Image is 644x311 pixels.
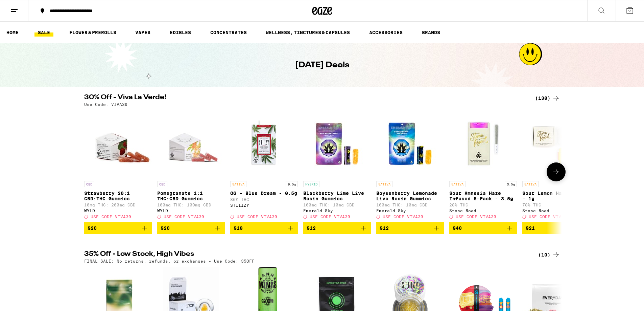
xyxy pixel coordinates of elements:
button: Add to bag [157,222,225,234]
h1: [DATE] Deals [295,60,349,71]
div: Stone Road [449,208,517,213]
p: 86% THC [230,197,298,202]
p: 28% THC [449,203,517,207]
a: VAPES [132,28,154,37]
a: Open page for Sour Lemon Haze Sugar - 1g from Stone Road [522,110,590,222]
div: Emerald Sky [303,208,371,213]
a: Open page for Strawberry 20:1 CBD:THC Gummies from WYLD [84,110,152,222]
span: USE CODE VIVA30 [456,215,496,219]
div: STIIIZY [230,203,298,207]
p: 100mg THC: 10mg CBD [376,203,444,207]
p: Pomegranate 1:1 THC:CBD Gummies [157,191,225,201]
a: Open page for Boysenberry Lemonade Live Resin Gummies from Emerald Sky [376,110,444,222]
div: Stone Road [522,208,590,213]
img: Stone Road - Sour Lemon Haze Sugar - 1g [522,110,590,178]
p: Boysenberry Lemonade Live Resin Gummies [376,191,444,201]
button: Add to bag [303,222,371,234]
a: SALE [34,28,53,37]
a: Open page for Pomegranate 1:1 THC:CBD Gummies from WYLD [157,110,225,222]
p: OG - Blue Dream - 0.5g [230,191,298,196]
p: Blackberry Lime Live Resin Gummies [303,191,371,201]
p: 100mg THC: 10mg CBD [303,203,371,207]
a: EDIBLES [166,28,194,37]
p: 100mg THC: 100mg CBD [157,203,225,207]
a: WELLNESS, TINCTURES & CAPSULES [262,28,353,37]
a: (138) [535,94,560,102]
div: Emerald Sky [376,208,444,213]
span: USE CODE VIVA30 [310,215,350,219]
p: Sour Amnesia Haze Infused 5-Pack - 3.5g [449,191,517,201]
span: USE CODE VIVA30 [383,215,423,219]
a: ACCESSORIES [366,28,406,37]
span: $40 [453,225,462,231]
img: Emerald Sky - Boysenberry Lemonade Live Resin Gummies [376,110,444,178]
p: CBD [84,181,94,187]
a: CONCENTRATES [207,28,250,37]
span: $20 [88,225,97,231]
span: $20 [161,225,170,231]
img: WYLD - Strawberry 20:1 CBD:THC Gummies [84,110,152,178]
button: Add to bag [376,222,444,234]
div: WYLD [84,208,152,213]
p: CBD [157,181,167,187]
button: Add to bag [84,222,152,234]
a: BRANDS [419,28,444,37]
span: USE CODE VIVA30 [91,215,131,219]
p: Use Code: VIVA30 [84,102,127,107]
p: HYBRID [303,181,319,187]
h2: 30% Off - Viva La Verde! [84,94,527,102]
p: Sour Lemon Haze Sugar - 1g [522,191,590,201]
button: Add to bag [522,222,590,234]
p: 78% THC [522,203,590,207]
a: HOME [3,28,22,37]
span: USE CODE VIVA30 [529,215,569,219]
p: 10mg THC: 200mg CBD [84,203,152,207]
span: $12 [307,225,316,231]
a: Open page for OG - Blue Dream - 0.5g from STIIIZY [230,110,298,222]
img: Emerald Sky - Blackberry Lime Live Resin Gummies [303,110,371,178]
p: Strawberry 20:1 CBD:THC Gummies [84,191,152,201]
img: Stone Road - Sour Amnesia Haze Infused 5-Pack - 3.5g [449,110,517,178]
h2: 35% Off - Low Stock, High Vibes [84,251,527,259]
a: (10) [538,251,560,259]
span: $12 [380,225,389,231]
p: SATIVA [230,181,246,187]
a: Open page for Blackberry Lime Live Resin Gummies from Emerald Sky [303,110,371,222]
a: Open page for Sour Amnesia Haze Infused 5-Pack - 3.5g from Stone Road [449,110,517,222]
p: SATIVA [449,181,466,187]
p: 3.5g [505,181,517,187]
p: 0.5g [286,181,298,187]
button: Add to bag [230,222,298,234]
a: FLOWER & PREROLLS [66,28,120,37]
img: STIIIZY - OG - Blue Dream - 0.5g [230,110,298,178]
span: $18 [234,225,243,231]
p: SATIVA [376,181,392,187]
div: WYLD [157,208,225,213]
p: SATIVA [522,181,539,187]
span: USE CODE VIVA30 [237,215,277,219]
img: WYLD - Pomegranate 1:1 THC:CBD Gummies [157,110,225,178]
p: FINAL SALE: No returns, refunds, or exchanges - Use Code: 35OFF [84,259,255,263]
span: $21 [526,225,535,231]
span: USE CODE VIVA30 [164,215,204,219]
button: Add to bag [449,222,517,234]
